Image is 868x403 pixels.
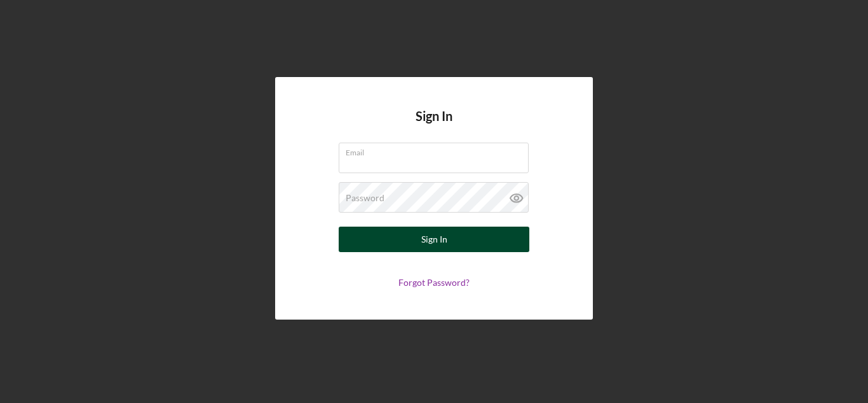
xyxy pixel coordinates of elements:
[416,109,452,143] h4: Sign In
[339,227,529,252] button: Sign In
[398,277,470,288] a: Forgot Password?
[346,143,529,157] label: Email
[421,227,447,252] div: Sign In
[346,193,384,203] label: Password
